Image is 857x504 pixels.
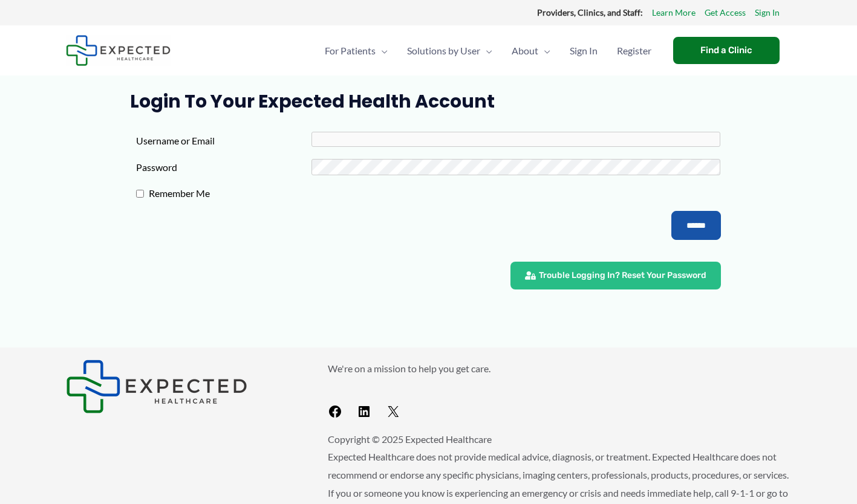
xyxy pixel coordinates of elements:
label: Username or Email [136,132,311,150]
span: Trouble Logging In? Reset Your Password [539,271,706,280]
h1: Login to Your Expected Health Account [130,91,727,112]
p: We're on a mission to help you get care. [328,360,792,378]
span: Menu Toggle [538,30,550,72]
strong: Providers, Clinics, and Staff: [537,7,643,18]
aside: Footer Widget 1 [66,360,298,413]
span: Register [617,30,651,72]
aside: Footer Widget 2 [328,360,792,424]
a: Get Access [705,5,746,21]
a: AboutMenu Toggle [502,30,560,72]
span: Menu Toggle [376,30,388,72]
img: Expected Healthcare Logo - side, dark font, small [66,360,247,413]
a: Learn More [652,5,696,21]
img: Expected Healthcare Logo - side, dark font, small [66,35,171,66]
span: About [512,30,538,72]
nav: Primary Site Navigation [315,30,661,72]
span: For Patients [325,30,376,72]
span: Solutions by User [407,30,480,72]
span: Menu Toggle [480,30,492,72]
label: Password [136,158,311,176]
a: Find a Clinic [673,37,780,64]
a: Trouble Logging In? Reset Your Password [510,262,721,289]
a: Solutions by UserMenu Toggle [397,30,502,72]
span: Sign In [570,30,598,72]
label: Remember Me [144,184,319,202]
a: For PatientsMenu Toggle [315,30,397,72]
a: Sign In [755,5,780,21]
a: Sign In [560,30,607,72]
span: Copyright © 2025 Expected Healthcare [328,433,492,445]
a: Register [607,30,661,72]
